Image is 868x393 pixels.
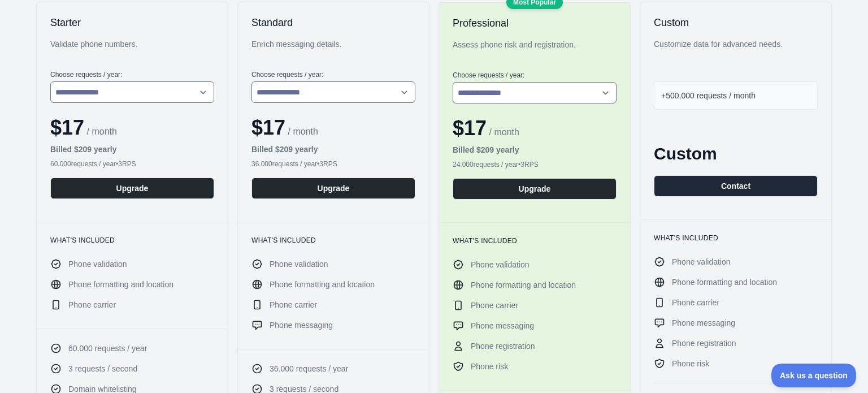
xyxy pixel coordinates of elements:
[654,175,818,197] button: Contact
[251,236,415,245] h3: What's included
[771,364,857,387] iframe: Toggle Customer Support
[453,236,617,245] h3: What's included
[453,178,617,200] button: Upgrade
[251,178,415,199] button: Upgrade
[654,234,818,243] h3: What's included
